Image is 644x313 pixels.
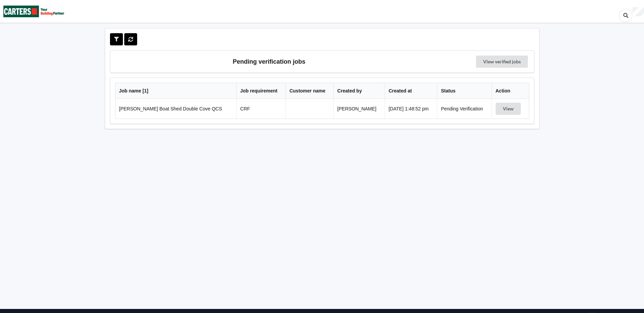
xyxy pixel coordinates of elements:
[492,83,529,99] th: Action
[286,83,333,99] th: Customer name
[496,106,522,111] a: View
[437,83,492,99] th: Status
[385,99,437,119] td: [DATE] 1:48:52 pm
[632,7,644,17] div: User Profile
[437,99,492,119] td: Pending Verification
[115,99,236,119] td: [PERSON_NAME] Boat Shed Double Cove QCS
[236,99,286,119] td: CRF
[333,99,385,119] td: [PERSON_NAME]
[115,83,236,99] th: Job name [ 1 ]
[236,83,286,99] th: Job requirement
[333,83,385,99] th: Created by
[3,0,65,22] img: Carters
[115,56,423,68] h3: Pending verification jobs
[496,103,521,115] button: View
[476,56,528,68] a: View verified jobs
[385,83,437,99] th: Created at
